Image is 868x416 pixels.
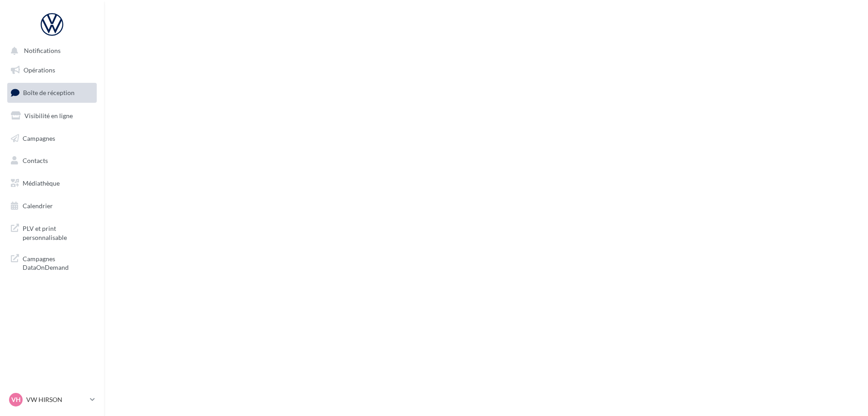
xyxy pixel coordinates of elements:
span: Opérations [24,66,55,74]
span: Médiathèque [23,179,60,187]
span: Campagnes DataOnDemand [23,253,93,272]
span: Campagnes [23,134,55,142]
a: Calendrier [5,196,99,215]
a: Opérations [5,61,99,80]
span: Visibilité en ligne [24,112,73,120]
span: Calendrier [23,202,53,210]
a: VH VW HIRSON [7,391,97,408]
p: VW HIRSON [26,395,86,404]
a: PLV et print personnalisable [5,219,99,245]
span: Notifications [24,47,61,55]
a: Visibilité en ligne [5,106,99,125]
span: VH [11,395,21,404]
a: Campagnes [5,129,99,148]
span: PLV et print personnalisable [23,222,93,242]
a: Médiathèque [5,174,99,193]
a: Campagnes DataOnDemand [5,249,99,276]
span: Contacts [23,157,48,164]
a: Boîte de réception [5,83,99,102]
a: Contacts [5,151,99,170]
span: Boîte de réception [23,89,75,96]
